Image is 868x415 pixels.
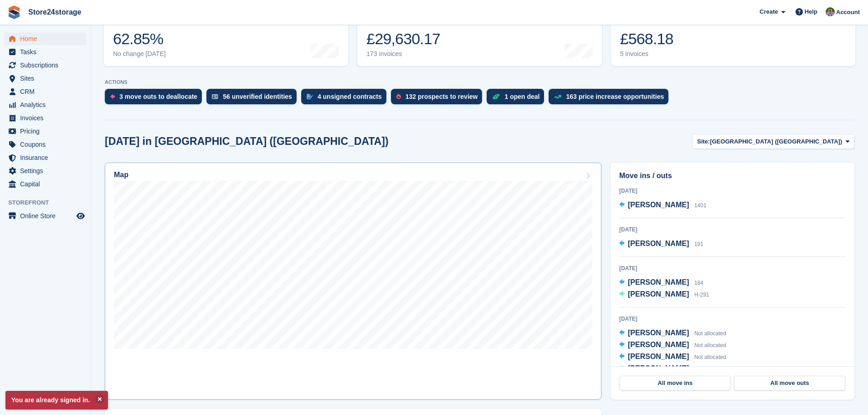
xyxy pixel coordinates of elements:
span: [PERSON_NAME] [628,290,689,298]
a: 4 unsigned contracts [301,89,391,109]
span: Invoices [20,112,75,124]
a: menu [5,151,86,164]
span: [PERSON_NAME] [628,240,689,247]
img: deal-1b604bf984904fb50ccaf53a9ad4b4a5d6e5aea283cecdc64d6e3604feb123c2.svg [492,93,500,100]
span: Pricing [20,125,75,138]
a: [PERSON_NAME] 184 [619,277,704,289]
a: 3 move outs to deallocate [105,89,206,109]
a: [PERSON_NAME] Not allocated [619,339,726,351]
span: Not allocated [694,330,726,337]
a: [PERSON_NAME] H-291 [619,289,709,301]
a: Month-to-date sales £29,630.17 173 invoices [357,8,601,66]
img: contract_signature_icon-13c848040528278c33f63329250d36e43548de30e8caae1d1a13099fd9432cc5.svg [307,94,313,99]
p: ACTIONS [105,79,854,85]
span: 184 [694,280,704,286]
span: Account [836,8,860,17]
span: Tasks [20,46,75,58]
a: 132 prospects to review [391,89,487,109]
a: menu [5,210,86,222]
span: [PERSON_NAME] [628,364,689,372]
div: 1 open deal [504,93,539,100]
a: menu [5,98,86,111]
a: 1 open deal [487,89,549,109]
a: [PERSON_NAME] Not allocated [619,351,726,363]
a: menu [5,138,86,151]
span: [PERSON_NAME] [628,353,689,360]
span: H-291 [694,292,709,298]
a: [PERSON_NAME] 1401 [619,200,706,211]
div: [DATE] [619,264,846,272]
a: menu [5,59,86,72]
div: £29,630.17 [366,30,440,48]
a: Occupancy 62.85% No change [DATE] [104,8,348,66]
a: menu [5,46,86,58]
div: 56 unverified identities [223,93,292,100]
div: 62.85% [113,30,166,48]
span: [GEOGRAPHIC_DATA] ([GEOGRAPHIC_DATA]) [710,137,842,146]
div: 163 price increase opportunities [566,93,664,100]
a: menu [5,32,86,45]
span: 138 [694,366,704,372]
img: move_outs_to_deallocate_icon-f764333ba52eb49d3ac5e1228854f67142a1ed5810a6f6cc68b1a99e826820c5.svg [110,94,115,99]
span: Capital [20,178,75,190]
span: 191 [694,241,704,247]
a: Preview store [75,210,86,221]
h2: Map [114,171,128,179]
a: Map [105,163,601,400]
a: menu [5,85,86,98]
img: price_increase_opportunities-93ffe204e8149a01c8c9dc8f82e8f89637d9d84a8eef4429ea346261dce0b2c0.svg [554,95,561,99]
span: Insurance [20,151,75,164]
span: Online Store [20,210,75,222]
span: Create [760,7,778,16]
span: Storefront [8,198,91,207]
span: [PERSON_NAME] [628,201,689,209]
p: You are already signed in. [5,391,108,410]
a: [PERSON_NAME] 138 [619,363,704,375]
span: CRM [20,85,75,98]
div: No change [DATE] [113,50,166,58]
div: 3 move outs to deallocate [119,93,197,100]
a: 56 unverified identities [206,89,301,109]
a: All move outs [734,376,845,390]
a: [PERSON_NAME] 191 [619,238,704,250]
a: Store24storage [25,5,85,20]
div: 132 prospects to review [406,93,478,100]
a: menu [5,72,86,85]
a: menu [5,178,86,190]
div: [DATE] [619,225,846,234]
img: stora-icon-8386f47178a22dfd0bd8f6a31ec36ba5ce8667c1dd55bd0f319d3a0aa187defe.svg [7,5,21,19]
span: Sites [20,72,75,85]
span: Subscriptions [20,59,75,72]
a: All move ins [620,376,730,390]
a: [PERSON_NAME] Not allocated [619,328,726,339]
a: Awaiting payment £568.18 5 invoices [611,8,855,66]
span: Not allocated [694,354,726,360]
span: [PERSON_NAME] [628,329,689,337]
span: [PERSON_NAME] [628,278,689,286]
span: [PERSON_NAME] [628,341,689,348]
span: Settings [20,164,75,177]
a: menu [5,112,86,124]
span: Help [805,7,817,16]
div: 4 unsigned contracts [318,93,382,100]
a: menu [5,164,86,177]
span: Analytics [20,98,75,111]
div: [DATE] [619,187,846,195]
img: Jane Welch [826,7,835,16]
span: Site: [697,137,710,146]
h2: Move ins / outs [619,170,846,181]
div: £568.18 [620,30,683,48]
a: 163 price increase opportunities [549,89,673,109]
img: verify_identity-adf6edd0f0f0b5bbfe63781bf79b02c33cf7c696d77639b501bdc392416b5a36.svg [212,94,218,99]
div: 5 invoices [620,50,683,58]
div: 173 invoices [366,50,440,58]
a: menu [5,125,86,138]
span: Coupons [20,138,75,151]
span: Not allocated [694,342,726,348]
h2: [DATE] in [GEOGRAPHIC_DATA] ([GEOGRAPHIC_DATA]) [105,135,389,148]
span: Home [20,32,75,45]
button: Site: [GEOGRAPHIC_DATA] ([GEOGRAPHIC_DATA]) [692,134,854,149]
span: 1401 [694,202,707,209]
img: prospect-51fa495bee0391a8d652442698ab0144808aea92771e9ea1ae160a38d050c398.svg [396,94,401,99]
div: [DATE] [619,315,846,323]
